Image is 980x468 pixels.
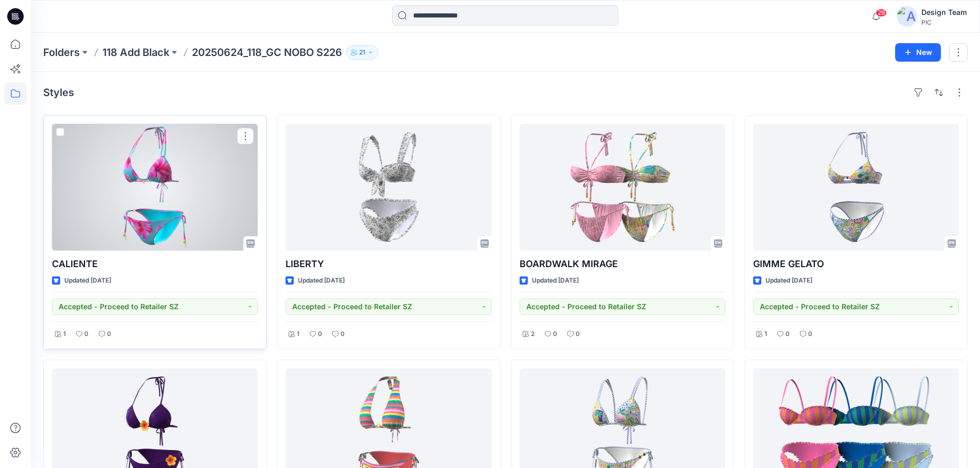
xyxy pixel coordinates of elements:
[286,124,491,251] a: LIBERTY
[876,9,887,17] span: 29
[52,257,258,271] p: CALIENTE
[192,45,342,60] p: 20250624_118_GC NOBO S226
[43,86,74,99] h4: Styles
[107,329,111,340] p: 0
[341,329,345,340] p: 0
[553,329,557,340] p: 0
[753,257,959,271] p: GIMME GELATO
[318,329,322,340] p: 0
[298,275,345,286] p: Updated [DATE]
[102,45,169,60] a: 118 Add Black
[753,124,959,251] a: GIMME GELATO
[576,329,580,340] p: 0
[786,329,790,340] p: 0
[297,329,299,340] p: 1
[64,275,111,286] p: Updated [DATE]
[897,6,917,27] img: avatar
[520,257,725,271] p: BOARDWALK MIRAGE
[921,6,967,18] div: Design Team
[765,275,812,286] p: Updated [DATE]
[764,329,767,340] p: 1
[808,329,812,340] p: 0
[895,43,941,62] button: New
[532,275,579,286] p: Updated [DATE]
[531,329,534,340] p: 2
[52,124,258,251] a: CALIENTE
[84,329,88,340] p: 0
[520,124,725,251] a: BOARDWALK MIRAGE
[43,45,80,60] a: Folders
[921,18,967,26] div: PIC
[63,329,66,340] p: 1
[286,257,491,271] p: LIBERTY
[346,45,378,60] button: 21
[359,47,365,58] p: 21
